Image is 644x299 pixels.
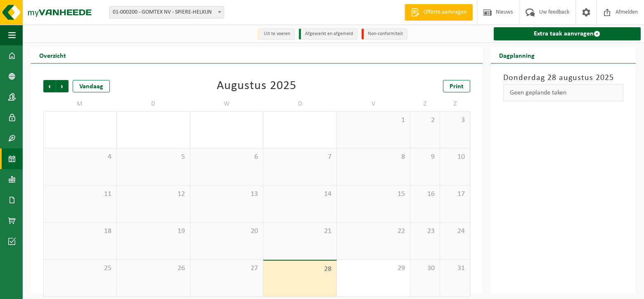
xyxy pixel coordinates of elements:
h3: Donderdag 28 augustus 2025 [503,72,623,84]
span: 18 [48,227,112,236]
span: 22 [341,227,406,236]
span: Vorige [43,80,56,92]
span: 11 [48,190,112,199]
span: 14 [268,190,332,199]
td: Z [440,97,470,111]
li: Uit te voeren [258,28,295,40]
span: Print [450,83,464,90]
li: Non-conformiteit [362,28,407,40]
span: 2 [414,116,436,125]
span: 29 [341,264,406,273]
span: 1 [341,116,406,125]
h2: Overzicht [31,47,74,63]
div: Augustus 2025 [217,80,296,92]
span: 8 [341,153,406,162]
span: Volgende [56,80,69,92]
span: 01-000200 - GOMTEX NV - SPIERE-HELKIJN [109,6,224,19]
div: Geen geplande taken [503,84,623,101]
span: 30 [414,264,436,273]
span: 23 [414,227,436,236]
span: 24 [444,227,465,236]
span: Offerte aanvragen [421,8,469,16]
h2: Dagplanning [491,47,543,63]
span: 21 [268,227,332,236]
span: 10 [444,153,465,162]
td: D [263,97,337,111]
div: Vandaag [73,80,110,92]
a: Offerte aanvragen [405,4,473,21]
td: Z [410,97,440,111]
span: 26 [121,264,186,273]
span: 27 [194,264,259,273]
td: W [190,97,264,111]
span: 28 [268,265,332,274]
span: 6 [194,153,259,162]
a: Extra taak aanvragen [494,27,641,40]
li: Afgewerkt en afgemeld [299,28,358,40]
span: 13 [194,190,259,199]
span: 31 [444,264,465,273]
td: D [117,97,190,111]
span: 12 [121,190,186,199]
span: 19 [121,227,186,236]
td: M [43,97,117,111]
span: 5 [121,153,186,162]
span: 7 [268,153,332,162]
span: 25 [48,264,112,273]
span: 9 [414,153,436,162]
td: V [337,97,410,111]
span: 17 [444,190,465,199]
span: 4 [48,153,112,162]
span: 20 [194,227,259,236]
span: 16 [414,190,436,199]
a: Print [443,80,470,92]
span: 15 [341,190,406,199]
span: 01-000200 - GOMTEX NV - SPIERE-HELKIJN [109,7,224,18]
span: 3 [444,116,465,125]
